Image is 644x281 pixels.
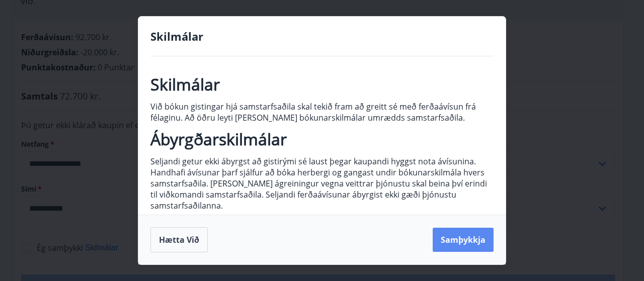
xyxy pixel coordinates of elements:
[150,156,494,211] p: Seljandi getur ekki ábyrgst að gistirými sé laust þegar kaupandi hyggst nota ávísunina. Handhafi ...
[150,227,208,252] button: Hætta við
[150,29,494,44] h4: Skilmálar
[150,101,494,123] p: Við bókun gistingar hjá samstarfsaðila skal tekið fram að greitt sé með ferðaávísun frá félaginu....
[150,134,494,145] h1: Ábyrgðarskilmálar
[150,79,494,90] h1: Skilmálar
[433,228,494,252] button: Samþykkja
